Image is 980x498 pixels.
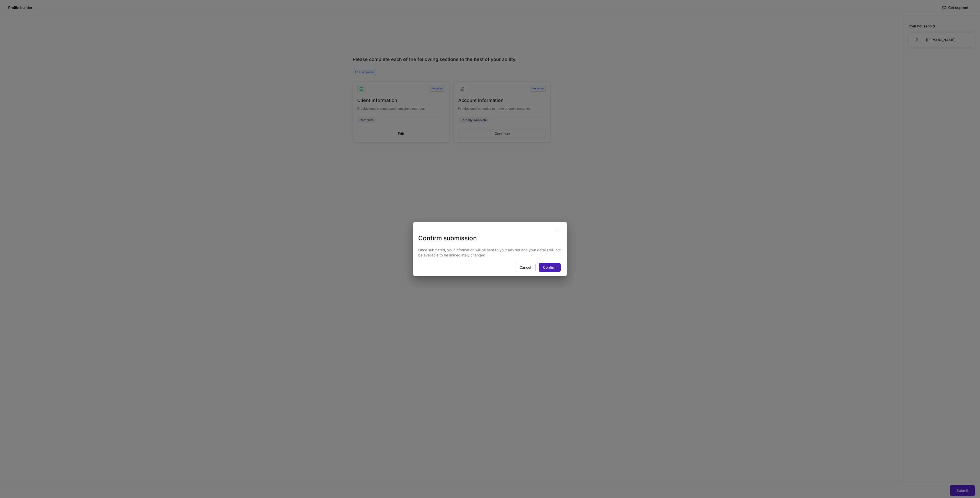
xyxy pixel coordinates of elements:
[519,265,531,270] div: Cancel
[539,263,561,272] button: Confirm
[418,247,562,258] p: Once submitted, your information will be sent to your advisor and your details will not be availa...
[515,263,536,272] button: Cancel
[418,234,562,242] h3: Confirm submission
[543,265,556,270] div: Confirm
